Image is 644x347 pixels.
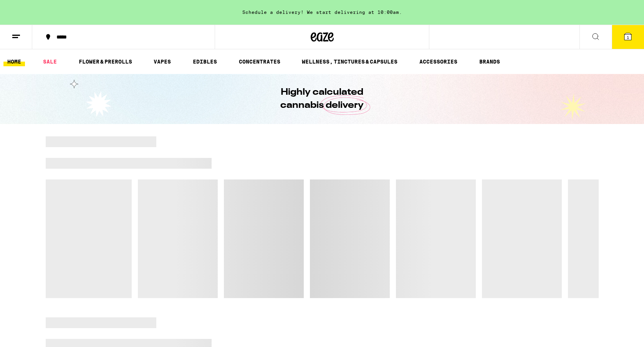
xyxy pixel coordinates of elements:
[416,57,461,66] a: ACCESSORIES
[298,57,401,66] a: WELLNESS, TINCTURES & CAPSULES
[259,86,386,112] h1: Highly calculated cannabis delivery
[75,57,136,66] a: FLOWER & PREROLLS
[612,25,644,49] button: 1
[627,35,629,40] span: 1
[39,57,61,66] a: SALE
[3,57,25,66] a: HOME
[235,57,284,66] a: CONCENTRATES
[189,57,221,66] a: EDIBLES
[475,57,504,66] a: BRANDS
[150,57,175,66] a: VAPES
